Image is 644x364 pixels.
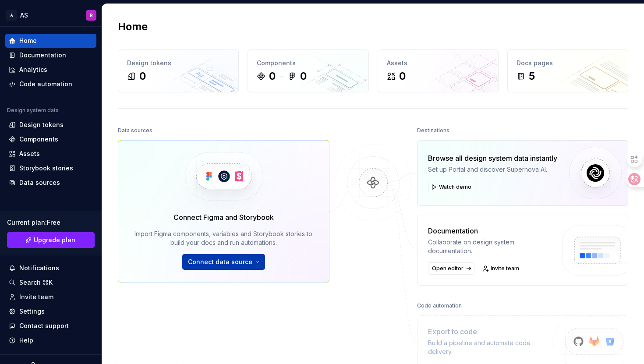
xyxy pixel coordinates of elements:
[7,218,95,227] div: Current plan : Free
[417,124,449,137] div: Destinations
[19,264,59,272] div: Notifications
[139,69,146,83] div: 0
[20,11,28,20] div: AS
[399,69,406,83] div: 0
[428,226,555,236] div: Documentation
[19,65,47,74] div: Analytics
[480,262,523,275] a: Invite team
[5,333,96,347] button: Help
[428,165,557,174] div: Set up Portal and discover Supernova AI.
[439,184,471,191] span: Watch demo
[5,161,96,175] a: Storybook stories
[19,322,69,330] div: Contact support
[5,290,96,304] a: Invite team
[387,59,489,67] div: Assets
[19,293,53,301] div: Invite team
[2,6,100,25] button: AASR
[34,236,75,244] span: Upgrade plan
[5,63,96,77] a: Analytics
[269,69,276,83] div: 0
[118,124,152,137] div: Data sources
[432,265,464,272] span: Open editor
[7,232,95,248] a: Upgrade plan
[257,59,359,67] div: Components
[5,261,96,275] button: Notifications
[5,304,96,318] a: Settings
[19,120,64,129] div: Design tokens
[19,36,37,45] div: Home
[300,69,307,83] div: 0
[428,326,555,337] div: Export to code
[131,230,317,247] div: Import Figma components, variables and Storybook stories to build your docs and run automations.
[188,258,252,266] span: Connect data source
[5,48,96,62] a: Documentation
[529,69,535,83] div: 5
[19,336,33,345] div: Help
[517,59,619,67] div: Docs pages
[5,34,96,48] a: Home
[428,153,557,163] div: Browse all design system data instantly
[19,135,58,144] div: Components
[428,181,475,193] button: Watch demo
[5,132,96,146] a: Components
[428,262,474,275] a: Open editor
[428,238,555,255] div: Collaborate on design system documentation.
[19,178,60,187] div: Data sources
[248,49,368,92] a: Components00
[173,212,274,223] div: Connect Figma and Storybook
[378,49,499,92] a: Assets0
[5,147,96,161] a: Assets
[19,307,45,316] div: Settings
[6,10,17,21] div: A
[428,339,555,356] div: Build a pipeline and automate code delivery.
[5,118,96,132] a: Design tokens
[5,77,96,91] a: Code automation
[19,51,66,60] div: Documentation
[507,49,628,92] a: Docs pages5
[5,319,96,333] button: Contact support
[417,300,462,312] div: Code automation
[118,49,239,92] a: Design tokens0
[491,265,519,272] span: Invite team
[127,59,230,67] div: Design tokens
[118,20,148,34] h2: Home
[182,254,265,270] button: Connect data source
[19,149,40,158] div: Assets
[19,164,73,173] div: Storybook stories
[5,276,96,290] button: Search ⌘K
[5,176,96,190] a: Data sources
[19,278,53,287] div: Search ⌘K
[7,107,59,114] div: Design system data
[90,12,93,19] div: R
[19,80,72,88] div: Code automation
